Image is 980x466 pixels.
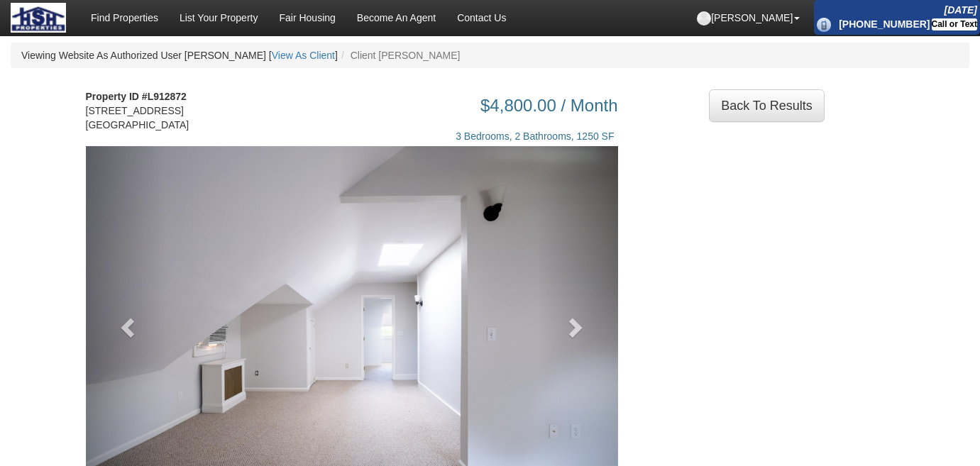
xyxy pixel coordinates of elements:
[224,115,618,143] div: 3 Bedrooms, 2 Bathrooms, 1250 SF
[697,11,711,26] img: default-profile.png
[272,50,335,61] a: View As Client
[817,18,831,32] img: phone_icon.png
[709,89,825,122] div: ...
[86,91,187,102] strong: Property ID #L912872
[224,96,618,115] h3: $4,800.00 / Month
[21,48,338,62] li: Viewing Website As Authorized User [PERSON_NAME] [ ]
[839,18,930,30] b: [PHONE_NUMBER]
[932,18,977,30] div: Call or Text
[86,89,203,132] address: [STREET_ADDRESS] [GEOGRAPHIC_DATA]
[945,4,977,16] i: [DATE]
[338,48,461,62] li: Client [PERSON_NAME]
[709,89,825,122] a: Back To Results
